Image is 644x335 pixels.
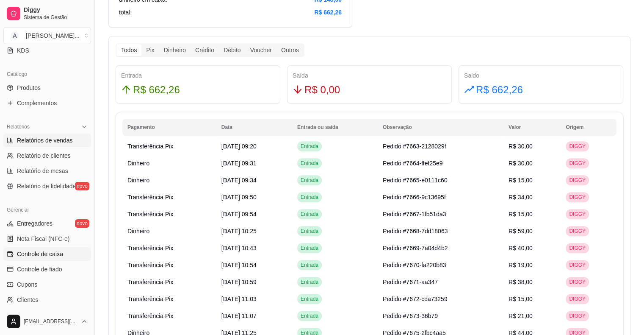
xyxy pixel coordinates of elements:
span: Pedido #7669-7a04d4b2 [383,245,448,251]
span: R$ 30,00 [509,143,533,150]
span: Pedido #7665-e0111c60 [383,177,448,184]
span: R$ 40,00 [509,245,533,251]
span: R$ 15,00 [509,296,533,302]
span: R$ 15,00 [509,211,533,218]
span: R$ 0,00 [304,82,340,98]
span: DIGGY [567,296,587,302]
a: Nota Fiscal (NFC-e) [3,232,91,246]
span: Transferência Pix [127,194,173,201]
div: Crédito [191,44,219,56]
span: [DATE] 11:03 [221,296,257,302]
a: Relatórios de vendas [3,134,91,147]
article: total: [119,8,132,17]
div: Gerenciar [3,203,91,217]
span: [DATE] 09:20 [221,143,257,150]
span: Relatório de mesas [17,167,68,175]
span: DIGGY [567,313,587,319]
div: Saldo [464,71,618,80]
th: Observação [378,119,503,136]
th: Valor [503,119,561,136]
span: DIGGY [567,177,587,184]
span: [DATE] 11:07 [221,313,257,319]
span: Entrada [299,279,320,285]
span: R$ 15,00 [509,177,533,184]
span: Dinheiro [127,228,149,234]
a: Relatório de mesas [3,164,91,178]
span: Entrada [299,143,320,150]
span: Pedido #7664-ffef25e9 [383,160,442,167]
span: Nota Fiscal (NFC-e) [17,234,69,243]
span: [DATE] 10:54 [221,262,257,268]
span: DIGGY [567,262,587,268]
span: Transferência Pix [127,143,173,150]
a: Relatório de clientes [3,149,91,162]
span: Transferência Pix [127,313,173,319]
span: Pedido #7671-aa347 [383,279,438,285]
span: Transferência Pix [127,296,173,302]
span: arrow-down [293,84,303,95]
span: DIGGY [567,279,587,285]
span: Relatório de fidelidade [17,182,76,190]
span: Relatórios [7,123,30,130]
article: R$ 662,26 [314,8,342,17]
span: Pedido #7667-1fb51da3 [383,211,446,218]
a: Produtos [3,81,91,95]
span: Transferência Pix [127,262,173,268]
span: Transferência Pix [127,279,173,285]
span: R$ 662,26 [133,82,180,98]
div: Pix [141,44,159,56]
span: Controle de fiado [17,265,62,274]
a: Controle de caixa [3,247,91,261]
a: Clientes [3,293,91,307]
span: Entrada [299,194,320,201]
div: Dinheiro [159,44,191,56]
span: Pedido #7663-2128029f [383,143,446,150]
a: DiggySistema de Gestão [3,3,91,24]
span: Entrada [299,211,320,218]
div: Catálogo [3,67,91,81]
span: Diggy [24,6,88,14]
span: [DATE] 09:34 [221,177,257,184]
div: Entrada [121,71,275,80]
span: R$ 662,26 [476,82,523,98]
span: [EMAIL_ADDRESS][DOMAIN_NAME] [24,318,77,325]
span: Dinheiro [127,177,149,184]
span: Entrada [299,228,320,234]
span: Pedido #7670-fa220b83 [383,262,446,268]
span: KDS [17,46,29,55]
span: Entregadores [17,219,53,228]
span: Entrada [299,296,320,302]
span: rise [464,84,474,95]
button: [EMAIL_ADDRESS][DOMAIN_NAME] [3,311,91,332]
a: Cupons [3,278,91,291]
span: DIGGY [567,160,587,167]
a: KDS [3,44,91,57]
span: R$ 34,00 [509,194,533,201]
span: R$ 19,00 [509,262,533,268]
div: Voucher [246,44,276,56]
span: Cupons [17,280,37,289]
span: [DATE] 09:50 [221,194,257,201]
span: R$ 21,00 [509,313,533,319]
div: Outros [276,44,304,56]
span: Relatório de clientes [17,151,71,160]
span: Entrada [299,177,320,184]
span: [DATE] 09:31 [221,160,257,167]
span: Transferência Pix [127,211,173,218]
th: Data [216,119,292,136]
span: Entrada [299,160,320,167]
span: R$ 38,00 [509,279,533,285]
div: Débito [219,44,245,56]
span: Controle de caixa [17,250,63,258]
th: Pagamento [122,119,216,136]
a: Entregadoresnovo [3,217,91,230]
span: DIGGY [567,194,587,201]
span: Complementos [17,99,57,107]
span: Pedido #7666-9c13695f [383,194,446,201]
span: Entrada [299,245,320,251]
th: Origem [561,119,616,136]
span: Pedido #7668-7dd18063 [383,228,448,234]
span: [DATE] 10:59 [221,279,257,285]
div: [PERSON_NAME] ... [26,31,80,40]
a: Relatório de fidelidadenovo [3,179,91,193]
